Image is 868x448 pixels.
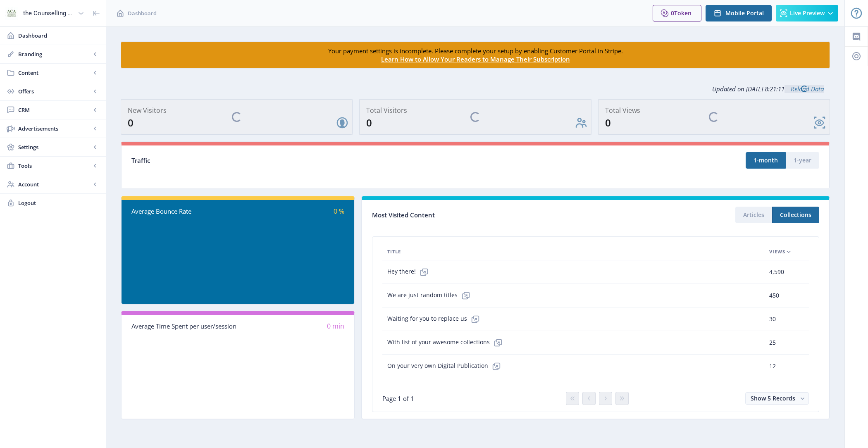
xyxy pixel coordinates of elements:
[746,152,786,169] button: 1-month
[23,4,74,22] div: the Counselling Australia Magazine
[790,10,825,17] span: Live Preview
[786,152,819,169] button: 1-year
[131,156,475,165] div: Traffic
[735,207,772,223] button: Articles
[18,199,99,207] span: Logout
[706,5,772,21] button: Mobile Portal
[725,10,764,17] span: Mobile Portal
[772,207,819,223] button: Collections
[387,311,484,327] span: Waiting for you to replace us
[745,392,809,405] button: Show 5 Records
[751,394,795,402] span: Show 5 Records
[238,322,345,331] div: 0 min
[18,106,91,114] span: CRM
[131,322,238,331] div: Average Time Spent per user/session
[674,9,692,17] span: Token
[387,334,506,351] span: With list of your awesome collections
[18,162,91,170] span: Tools
[382,394,414,403] span: Page 1 of 1
[769,338,776,348] span: 25
[5,7,18,20] img: properties.app_icon.jpeg
[372,209,596,222] div: Most Visited Content
[18,31,99,40] span: Dashboard
[387,264,432,280] span: Hey there!
[653,5,701,21] button: 0Token
[769,291,779,300] span: 450
[297,47,654,63] div: Your payment settings is incomplete. Please complete your setup by enabling Customer Portal in St...
[387,247,401,257] span: Title
[18,180,91,188] span: Account
[334,207,344,216] span: 0 %
[769,361,776,371] span: 12
[18,69,91,77] span: Content
[18,124,91,133] span: Advertisements
[387,287,474,304] span: We are just random titles
[381,55,570,63] a: Learn How to Allow Your Readers to Manage Their Subscription
[769,267,784,277] span: 4,590
[18,143,91,151] span: Settings
[131,207,238,216] div: Average Bounce Rate
[121,79,830,99] div: Updated on [DATE] 8:21:11
[776,5,838,21] button: Live Preview
[18,50,91,58] span: Branding
[769,314,776,324] span: 30
[387,358,505,374] span: On your very own Digital Publication
[785,85,824,93] a: Reload Data
[128,9,157,17] span: Dashboard
[769,247,785,257] span: Views
[18,87,91,95] span: Offers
